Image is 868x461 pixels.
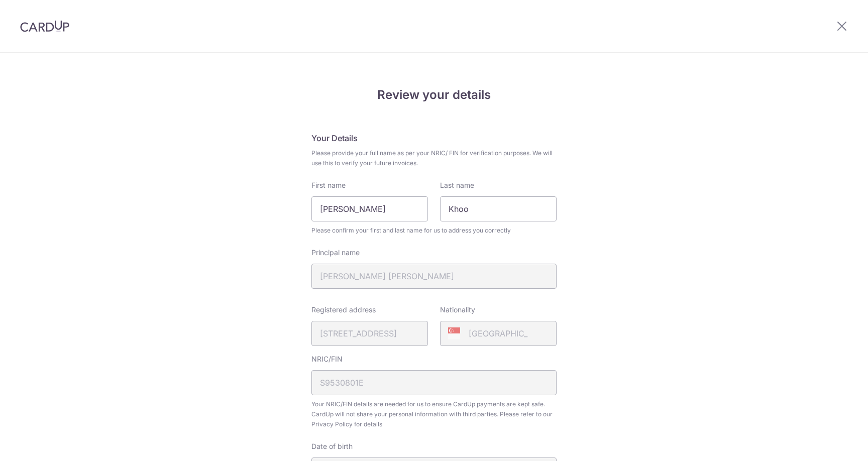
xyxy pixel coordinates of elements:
[440,196,557,221] input: Last name
[311,148,557,168] span: Please provide your full name as per your NRIC/ FIN for verification purposes. We will use this t...
[311,86,557,104] h4: Review your details
[311,441,353,451] label: Date of birth
[311,399,557,429] span: Your NRIC/FIN details are needed for us to ensure CardUp payments are kept safe. CardUp will not ...
[311,354,343,364] label: NRIC/FIN
[311,225,557,236] span: Please confirm your first and last name for us to address you correctly
[311,248,360,258] label: Principal name
[440,180,474,190] label: Last name
[311,196,428,221] input: First Name
[311,132,557,144] h5: Your Details
[440,305,475,315] label: Nationality
[311,305,376,315] label: Registered address
[20,20,69,32] img: CardUp
[311,180,346,190] label: First name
